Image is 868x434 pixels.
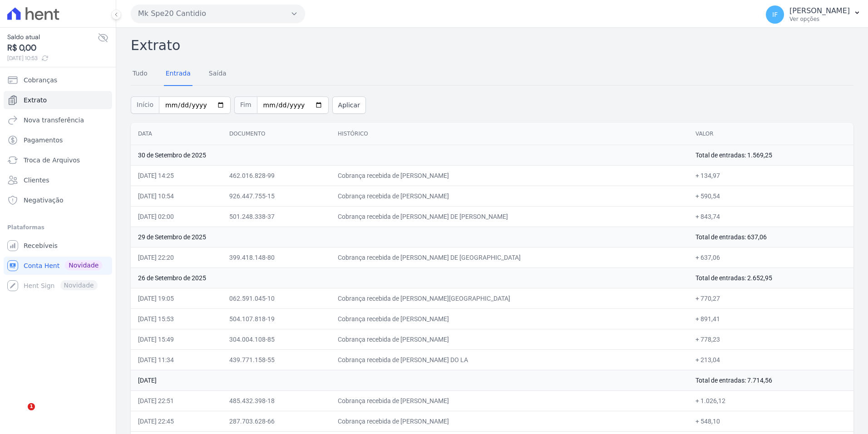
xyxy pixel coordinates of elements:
td: Cobrança recebida de [PERSON_NAME] [330,308,688,329]
span: IF [772,11,778,18]
div: Plataformas [7,222,108,233]
td: + 843,74 [688,206,853,227]
a: Pagamentos [4,131,112,149]
span: R$ 0,00 [7,42,98,54]
td: 062.591.045-10 [222,288,330,308]
td: 399.418.148-80 [222,247,330,267]
td: [DATE] 22:51 [131,390,222,411]
td: Total de entradas: 7.714,56 [688,370,853,390]
p: [PERSON_NAME] [789,6,850,15]
td: Cobrança recebida de [PERSON_NAME] [330,390,688,411]
td: [DATE] 19:05 [131,288,222,308]
th: Valor [688,123,853,145]
a: Clientes [4,171,112,189]
td: 30 de Setembro de 2025 [131,145,688,165]
span: Cobranças [24,76,57,85]
span: Negativação [24,196,64,205]
a: Troca de Arquivos [4,151,112,169]
td: Cobrança recebida de [PERSON_NAME] [330,186,688,206]
td: [DATE] 14:25 [131,165,222,186]
td: 26 de Setembro de 2025 [131,267,688,288]
button: IF [PERSON_NAME] Ver opções [759,2,868,27]
span: Conta Hent [24,261,59,270]
td: [DATE] 11:34 [131,349,222,370]
td: [DATE] 22:20 [131,247,222,267]
td: + 891,41 [688,308,853,329]
a: Saída [207,62,228,86]
a: Negativação [4,191,112,209]
a: Conta Hent Novidade [4,257,112,275]
td: + 770,27 [688,288,853,308]
td: Cobrança recebida de [PERSON_NAME] DO LA [330,349,688,370]
th: Data [131,123,222,145]
th: Histórico [330,123,688,145]
p: Ver opções [789,15,850,23]
td: 304.004.108-85 [222,329,330,349]
span: Recebíveis [24,241,58,250]
td: Total de entradas: 1.569,25 [688,145,853,165]
span: Saldo atual [7,32,98,42]
span: 1 [28,403,35,410]
td: [DATE] 15:49 [131,329,222,349]
span: Novidade [65,260,102,270]
td: 504.107.818-19 [222,308,330,329]
span: Pagamentos [24,136,63,145]
span: Extrato [24,96,47,105]
td: Cobrança recebida de [PERSON_NAME] [330,411,688,431]
td: 287.703.628-66 [222,411,330,431]
td: + 548,10 [688,411,853,431]
td: 501.248.338-37 [222,206,330,227]
td: 926.447.755-15 [222,186,330,206]
td: + 1.026,12 [688,390,853,411]
span: Nova transferência [24,116,84,125]
td: Total de entradas: 2.652,95 [688,267,853,288]
td: [DATE] [131,370,688,390]
td: [DATE] 22:45 [131,411,222,431]
td: + 134,97 [688,165,853,186]
a: Recebíveis [4,237,112,255]
td: 462.016.828-99 [222,165,330,186]
td: Cobrança recebida de [PERSON_NAME] [330,329,688,349]
td: + 778,23 [688,329,853,349]
th: Documento [222,123,330,145]
td: Cobrança recebida de [PERSON_NAME] DE [GEOGRAPHIC_DATA] [330,247,688,267]
td: Cobrança recebida de [PERSON_NAME] [330,165,688,186]
span: Fim [234,96,257,114]
td: Total de entradas: 637,06 [688,227,853,247]
a: Nova transferência [4,111,112,129]
td: [DATE] 10:54 [131,186,222,206]
td: + 213,04 [688,349,853,370]
span: Início [131,96,159,114]
iframe: Intercom live chat [9,403,31,425]
td: [DATE] 02:00 [131,206,222,227]
span: [DATE] 10:53 [7,54,98,62]
td: [DATE] 15:53 [131,308,222,329]
h2: Extrato [131,35,853,56]
a: Tudo [131,62,149,86]
td: 29 de Setembro de 2025 [131,227,688,247]
td: 439.771.158-55 [222,349,330,370]
button: Mk Spe20 Cantidio [131,5,305,23]
td: + 590,54 [688,186,853,206]
td: Cobrança recebida de [PERSON_NAME][GEOGRAPHIC_DATA] [330,288,688,308]
button: Aplicar [332,96,366,114]
a: Extrato [4,91,112,109]
span: Troca de Arquivos [24,156,80,165]
td: + 637,06 [688,247,853,267]
a: Cobranças [4,71,112,89]
td: Cobrança recebida de [PERSON_NAME] DE [PERSON_NAME] [330,206,688,227]
nav: Sidebar [7,71,108,295]
td: 485.432.398-18 [222,390,330,411]
span: Clientes [24,176,49,185]
a: Entrada [164,62,192,86]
